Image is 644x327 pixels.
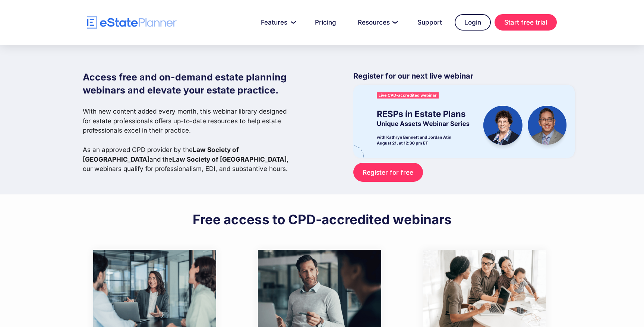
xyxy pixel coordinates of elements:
[83,146,239,163] strong: Law Society of [GEOGRAPHIC_DATA]
[87,16,177,29] a: home
[353,85,575,158] img: eState Academy webinar
[193,211,452,228] h2: Free access to CPD-accredited webinars
[83,107,294,174] p: With new content added every month, this webinar library designed for estate professionals offers...
[306,15,345,30] a: Pricing
[353,163,423,182] a: Register for free
[252,15,302,30] a: Features
[353,71,575,85] p: Register for our next live webinar
[83,71,294,97] h1: Access free and on-demand estate planning webinars and elevate your estate practice.
[455,14,491,31] a: Login
[495,14,557,31] a: Start free trial
[349,15,405,30] a: Resources
[408,15,451,30] a: Support
[172,155,287,163] strong: Law Society of [GEOGRAPHIC_DATA]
